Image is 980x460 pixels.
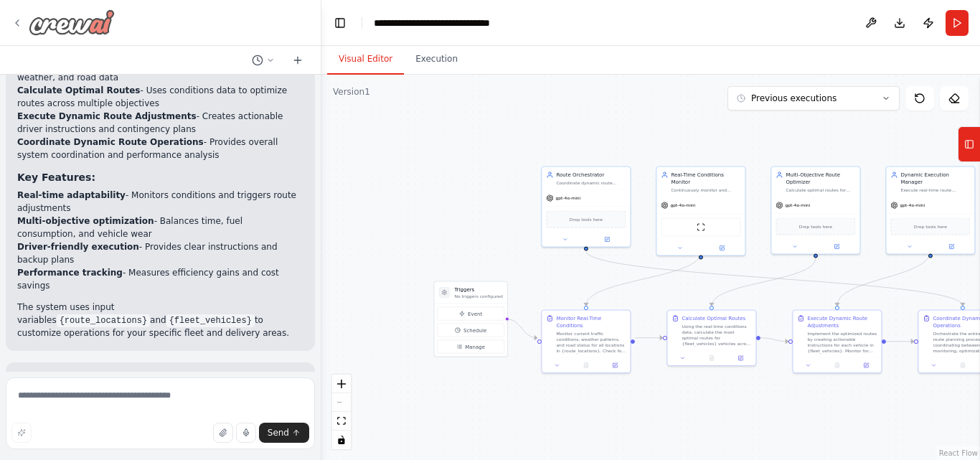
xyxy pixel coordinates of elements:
p: The system uses input variables and to customize operations for your specific fleet and delivery ... [17,301,303,339]
div: Execute Dynamic Route Adjustments [807,315,877,329]
span: gpt-4o-mini [785,202,810,208]
div: Using the real-time conditions data, calculate the most optimal routes for {fleet_vehicles} vehic... [682,324,751,347]
li: - Provides clear instructions and backup plans [17,240,303,266]
div: Calculate Optimal RoutesUsing the real-time conditions data, calculate the most optimal routes fo... [666,310,756,367]
span: Send [268,427,289,438]
div: Real-Time Conditions Monitor [671,172,740,186]
div: Implement the optimized routes by creating actionable instructions for each vehicle in {fleet_veh... [807,331,877,354]
strong: Execute Dynamic Route Adjustments [17,111,197,121]
g: Edge from 3c10de95-8053-4287-844e-49e43b5130d3 to 0f49ae2a-9c63-4794-a76b-521f7d814ca1 [583,251,966,306]
div: Dynamic Execution Manager [900,172,970,186]
strong: Performance tracking [17,268,123,278]
div: Version 1 [333,86,370,98]
div: Multi-Objective Route Optimizer [786,172,855,186]
button: Improve this prompt [11,423,32,443]
button: fit view [332,412,351,431]
h3: Triggers [454,286,502,294]
button: Click to speak your automation idea [236,423,256,443]
li: - Balances time, fuel consumption, and vehicle wear [17,215,303,240]
g: Edge from 6485c6ed-2a1d-467c-a387-272f587fd616 to 0f49ae2a-9c63-4794-a76b-521f7d814ca1 [886,338,914,345]
code: {fleet_vehicles} [166,314,255,327]
div: Calculate optimal routes for {fleet_vehicles} vehicles across {route_locations} by analyzing mult... [786,187,855,193]
button: No output available [948,361,978,370]
span: gpt-4o-mini [900,202,925,208]
li: - Uses conditions data to optimize routes across multiple objectives [17,84,303,110]
div: Calculate Optimal Routes [682,315,745,322]
span: gpt-4o-mini [555,195,580,201]
div: React Flow controls [332,375,351,449]
code: {route_locations} [57,314,150,327]
span: Drop tools here [570,216,603,223]
img: Logo [29,9,115,35]
strong: Coordinate Dynamic Route Operations [17,137,204,147]
button: Open in side panel [728,354,753,362]
a: React Flow attribution [939,449,978,457]
button: Execution [404,44,469,75]
p: No triggers configured [454,294,502,299]
span: Schedule [463,327,486,334]
g: Edge from e8f01320-3e02-43cf-8347-f45498fdbac9 to c5ab8d87-367d-4dd8-a11f-b08f634797db [708,258,819,306]
strong: Multi-objective optimization [17,216,154,226]
span: Manage [465,343,485,350]
div: Monitor Real-Time Conditions [556,315,626,329]
span: Drop tools here [799,223,832,230]
div: Route Orchestrator [556,172,626,179]
button: Upload files [213,423,233,443]
button: Hide left sidebar [330,13,350,33]
span: gpt-4o-mini [670,202,695,208]
button: Previous executions [727,86,900,111]
li: - Provides overall system coordination and performance analysis [17,136,303,161]
span: Drop tools here [914,223,947,230]
div: Route OrchestratorCoordinate dynamic route planning by managing all specialized agents, processin... [541,166,631,248]
div: Real-Time Conditions MonitorContinuously monitor and analyze real-time traffic conditions, weathe... [656,166,745,256]
button: toggle interactivity [332,431,351,449]
img: ScrapeWebsiteTool [697,223,705,232]
strong: Calculate Optimal Routes [17,85,141,95]
span: Event [468,310,482,317]
nav: breadcrumb [374,16,530,30]
button: Send [259,423,309,443]
button: Open in side panel [931,243,972,251]
span: Previous executions [751,93,837,104]
g: Edge from 107c62e3-9424-4a26-9583-bb05dd9241c4 to c5ab8d87-367d-4dd8-a11f-b08f634797db [635,334,663,342]
button: Open in side panel [854,361,878,370]
strong: Key Features: [17,172,95,183]
button: Manage [437,340,504,354]
g: Edge from c5ab8d87-367d-4dd8-a11f-b08f634797db to 6485c6ed-2a1d-467c-a387-272f587fd616 [760,334,788,345]
g: Edge from triggers to 107c62e3-9424-4a26-9583-bb05dd9241c4 [507,316,537,342]
li: - Creates actionable driver instructions and contingency plans [17,110,303,136]
button: Open in side panel [816,243,857,251]
button: Switch to previous chat [246,52,281,69]
button: Open in side panel [587,235,628,244]
li: - Measures efficiency gains and cost savings [17,266,303,292]
div: Continuously monitor and analyze real-time traffic conditions, weather patterns, and road status ... [671,187,740,193]
div: Execute Dynamic Route AdjustmentsImplement the optimized routes by creating actionable instructio... [792,310,882,374]
g: Edge from ae87249f-1226-468c-a993-b1352a58bce4 to 6485c6ed-2a1d-467c-a387-272f587fd616 [834,251,934,306]
div: Coordinate dynamic route planning by managing all specialized agents, processing inputs about fle... [556,180,626,186]
button: No output available [571,361,601,370]
button: Open in side panel [702,244,743,253]
button: Event [437,307,504,321]
div: Monitor current traffic conditions, weather patterns, and road status for all locations in {route... [556,331,626,354]
button: Schedule [437,324,504,337]
button: Open in side panel [603,361,627,370]
div: Dynamic Execution ManagerExecute real-time route adjustments for {fleet_vehicles} vehicles, manag... [885,166,975,255]
button: Start a new chat [286,52,309,69]
button: Visual Editor [327,44,404,75]
button: zoom in [332,375,351,393]
strong: Real-time adaptability [17,190,126,200]
g: Edge from 02e72755-1c62-4a33-98a3-2de61450d906 to 107c62e3-9424-4a26-9583-bb05dd9241c4 [583,253,705,306]
button: No output available [822,361,852,370]
li: - Monitors conditions and triggers route adjustments [17,189,303,215]
div: Execute real-time route adjustments for {fleet_vehicles} vehicles, managing immediate disruptions... [900,187,970,193]
div: TriggersNo triggers configuredEventScheduleManage [433,281,507,357]
button: No output available [697,354,727,362]
div: Multi-Objective Route OptimizerCalculate optimal routes for {fleet_vehicles} vehicles across {rou... [771,166,860,255]
div: Monitor Real-Time ConditionsMonitor current traffic conditions, weather patterns, and road status... [541,310,631,374]
strong: Driver-friendly execution [17,242,139,252]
